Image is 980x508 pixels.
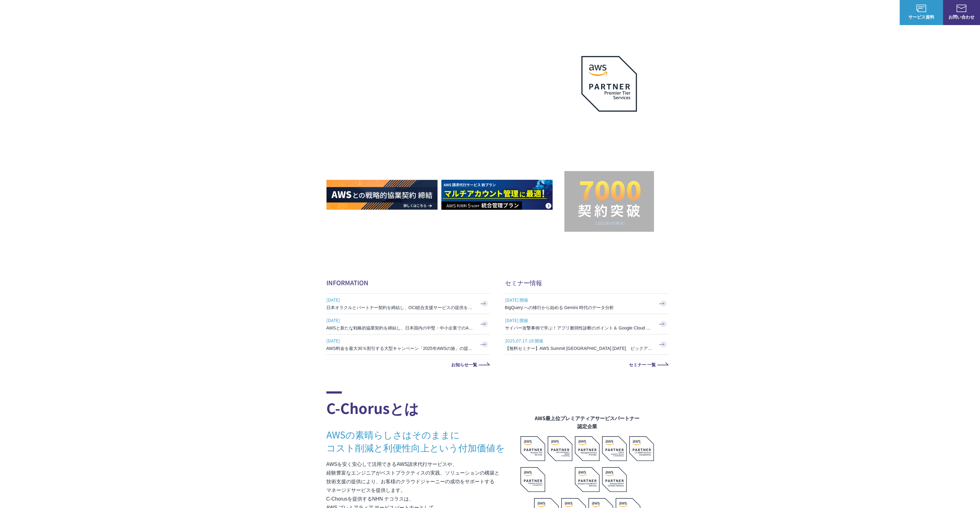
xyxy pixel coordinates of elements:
a: [DATE] AWS料金を最大30％割引する大型キャンペーン「2025年AWSの旅」の提供を開始 [326,334,490,355]
a: [DATE] 開催 サイバー攻撃事例で学ぶ！アプリ脆弱性診断のポイント＆ Google Cloud セキュリティ対策 [505,314,669,334]
h3: サイバー攻撃事例で学ぶ！アプリ脆弱性診断のポイント＆ Google Cloud セキュリティ対策 [505,325,653,331]
img: AWS総合支援サービス C-Chorus サービス資料 [916,5,926,12]
img: AWSとの戦略的協業契約 締結 [326,180,438,210]
h3: 【無料セミナー】AWS Summit [GEOGRAPHIC_DATA] [DATE] ピックアップセッション [505,345,653,351]
span: [DATE] [326,316,475,325]
h3: 日本オラクルとパートナー契約を締結し、OCI総合支援サービスの提供を開始 [326,304,475,311]
figcaption: AWS最上位プレミアティアサービスパートナー 認定企業 [520,414,654,430]
img: お問い合わせ [957,5,966,12]
img: AWS請求代行サービス 統合管理プラン [441,180,553,210]
p: ナレッジ [840,9,864,16]
a: 2025.07.17-18 開催 【無料セミナー】AWS Summit [GEOGRAPHIC_DATA] [DATE] ピックアップセッション [505,334,669,355]
a: [DATE] 開催 BigQuery への移行から始める Gemini 時代のデータ分析 [505,294,669,314]
p: AWSの導入からコスト削減、 構成・運用の最適化からデータ活用まで 規模や業種業態を問わない マネージドサービスで [326,68,564,96]
a: お知らせ一覧 [326,362,490,367]
p: 業種別ソリューション [749,9,798,16]
em: AWS [602,119,616,128]
h2: C-Chorusとは [326,391,520,419]
h3: AWSの素晴らしさはそのままに コスト削減と利便性向上という付加価値を [326,428,520,454]
a: AWS総合支援サービス C-Chorus NHN テコラスAWS総合支援サービス [9,5,116,20]
span: NHN テコラス AWS総合支援サービス [71,6,116,19]
span: 2025.07.17-18 開催 [505,336,653,345]
p: 強み [686,9,701,16]
span: お問い合わせ [943,14,980,20]
h3: BigQuery への移行から始める Gemini 時代のデータ分析 [505,304,653,311]
span: [DATE] 開催 [505,295,653,304]
a: 導入事例 [811,9,828,16]
p: 最上位プレミアティア サービスパートナー [574,119,644,143]
span: サービス資料 [900,14,943,20]
span: [DATE] [326,295,475,304]
a: セミナー 一覧 [505,362,669,367]
span: [DATE] [326,336,475,345]
a: [DATE] 日本オラクルとパートナー契約を締結し、OCI総合支援サービスの提供を開始 [326,294,490,314]
img: AWSプレミアティアサービスパートナー [581,56,637,112]
h3: AWS料金を最大30％割引する大型キャンペーン「2025年AWSの旅」の提供を開始 [326,345,475,351]
p: サービス [713,9,736,16]
img: 契約件数 [577,180,642,226]
span: [DATE] 開催 [505,316,653,325]
h1: AWS ジャーニーの 成功を実現 [326,102,564,161]
a: ログイン [876,9,893,16]
h2: INFORMATION [326,278,490,287]
h2: セミナー情報 [505,278,669,287]
h3: AWSと新たな戦略的協業契約を締結し、日本国内の中堅・中小企業でのAWS活用を加速 [326,325,475,331]
a: [DATE] AWSと新たな戦略的協業契約を締結し、日本国内の中堅・中小企業でのAWS活用を加速 [326,314,490,334]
